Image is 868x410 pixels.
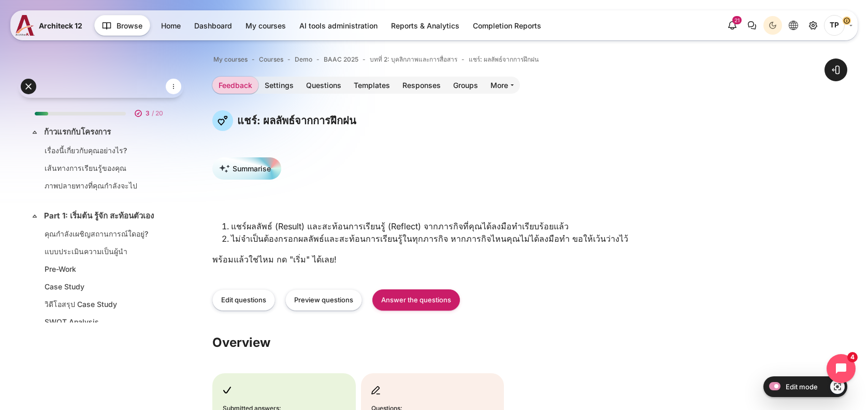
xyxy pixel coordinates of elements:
a: Courses [259,55,283,64]
li: แชร์ผลลัพธ์ (Result) และสะท้อนการเรียนรู้ (Reflect) จากภารกิจที่คุณได้ลงมือทำเรียบร้อยแล้ว [231,220,801,232]
a: คุณกำลังเผชิญสถานการณ์ใดอยู่? [45,228,153,239]
button: There are 0 unread conversations [743,16,761,35]
li: ไม่จำเป็นต้องกรอกผลลัพธ์และสะท้อนการเรียนรู้ในทุกภารกิจ หากภารกิจไหนคุณไม่ได้ลงมือทำ ขอให้เว้นว่า... [231,232,801,245]
div: Show notification window with 21 new notifications [723,16,742,35]
a: ก้าวแรกกับโครงการ [44,126,156,138]
span: 3 [146,109,150,118]
img: A12 [16,15,35,36]
nav: Navigation bar [212,53,801,66]
a: Home [155,17,187,34]
a: Settings [258,77,300,94]
a: Part 1: เริ่มต้น รู้จัก สะท้อนตัวเอง [44,210,156,222]
a: แบบประเมินความเป็นผู้นำ [45,246,153,257]
a: Completion Reports [467,17,547,34]
a: Responses [396,77,447,94]
button: Light Mode Dark Mode [763,16,782,35]
a: Questions [300,77,348,94]
a: My courses [213,55,248,64]
a: แชร์: ผลลัพธ์จากการฝึกฝน [469,55,539,64]
a: Preview questions [285,289,362,311]
a: AI tools administration [293,17,384,34]
a: วิดีโอสรุป Case Study [45,299,153,310]
a: Show/Hide - Region [830,379,845,394]
button: Browse [94,15,150,36]
span: Architeck 12 [39,20,82,31]
div: 21 [732,16,742,24]
button: Languages [784,16,803,35]
span: Thanyaphon Pongpaichet [824,15,845,36]
span: Collapse [30,211,40,221]
a: 3 / 20 [26,98,176,124]
a: บทที่ 2: บุคลิกภาพและการสื่อสาร [370,55,457,64]
a: Pre-Work [45,263,153,274]
a: เส้นทางการเรียนรู้ของคุณ [45,163,153,173]
a: Feedback [212,77,258,94]
span: / 20 [152,109,163,118]
a: SWOT Analysis [45,316,153,327]
a: BAAC 2025 [324,55,358,64]
a: Edit questions [212,289,275,311]
span: Browse [117,20,142,31]
span: Collapse [30,127,40,137]
a: Case Study [45,281,153,292]
a: Groups [447,77,484,94]
a: Answer the questions [372,289,460,311]
div: Dark Mode [765,18,780,33]
a: Templates [348,77,396,94]
a: ภาพปลายทางที่คุณกำลังจะไป [45,180,153,191]
a: More [484,77,520,94]
p: พร้อมแล้วใช่ไหม กด "เริ่ม" ได้เลย! [212,253,801,266]
h3: Overview [212,334,801,350]
a: Dashboard [188,17,238,34]
div: 15% [35,112,48,115]
button: Summarise [212,157,281,180]
a: My courses [239,17,292,34]
a: เรื่องนี้เกี่ยวกับคุณอย่างไร? [45,145,153,156]
a: Site administration [804,16,822,35]
a: A12 A12 Architeck 12 [16,15,86,36]
span: Edit mode [786,383,818,391]
a: Demo [295,55,312,64]
a: User menu [824,15,852,36]
a: Reports & Analytics [385,17,466,34]
h4: แชร์: ผลลัพธ์จากการฝึกฝน [237,114,356,127]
